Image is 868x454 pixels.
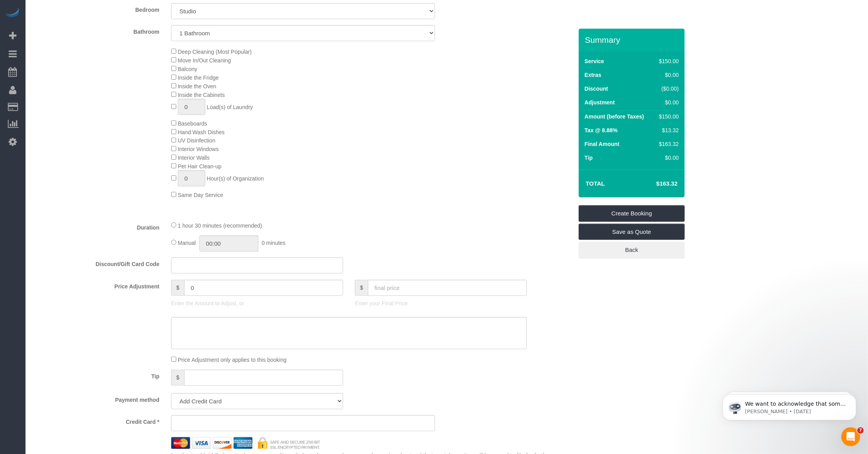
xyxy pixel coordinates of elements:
[656,126,679,134] div: $13.32
[178,419,428,427] iframe: Secure card payment input frame
[579,242,685,258] a: Back
[579,205,685,222] a: Create Booking
[178,92,225,98] span: Inside the Cabinets
[5,8,20,19] img: Automaid Logo
[656,154,679,162] div: $0.00
[178,129,225,135] span: Hand Wash Dishes
[178,83,216,89] span: Inside the Oven
[586,180,605,187] strong: Total
[178,146,219,152] span: Interior Windows
[585,35,681,44] h3: Summary
[585,154,593,162] label: Tip
[27,257,165,268] label: Discount/Gift Card Code
[656,71,679,79] div: $0.00
[27,415,165,426] label: Credit Card *
[585,57,604,65] label: Service
[585,126,618,134] label: Tax @ 8.88%
[171,299,343,307] p: Enter the Amount to Adjust, or
[355,280,368,296] span: $
[178,120,207,127] span: Baseboards
[178,155,210,161] span: Interior Walls
[27,25,165,36] label: Bathroom
[585,140,619,148] label: Final Amount
[656,140,679,148] div: $163.32
[585,98,615,106] label: Adjustment
[27,3,165,14] label: Bedroom
[633,181,678,187] h4: $163.32
[178,192,223,198] span: Same Day Service
[171,370,184,386] span: $
[165,437,326,449] img: credit cards
[178,357,287,363] span: Price Adjustment only applies to this booking
[27,393,165,404] label: Payment method
[585,85,608,93] label: Discount
[656,85,679,93] div: ($0.00)
[178,57,231,64] span: Move In/Out Cleaning
[34,23,135,130] span: We want to acknowledge that some users may be experiencing lag or slower performance in our softw...
[656,113,679,120] div: $150.00
[178,163,221,170] span: Pet Hair Clean-up
[656,98,679,106] div: $0.00
[27,370,165,380] label: Tip
[355,299,527,307] p: Enter your Final Price
[178,49,252,55] span: Deep Cleaning (Most Popular)
[178,240,196,246] span: Manual
[207,104,253,110] span: Load(s) of Laundry
[178,75,219,81] span: Inside the Fridge
[656,57,679,65] div: $150.00
[368,280,527,296] input: final price
[178,137,216,144] span: UV Disinfection
[261,240,285,246] span: 0 minutes
[27,280,165,290] label: Price Adjustment
[171,280,184,296] span: $
[841,427,860,446] iframe: Intercom live chat
[207,175,264,182] span: Hour(s) of Organization
[34,30,135,37] p: Message from Ellie, sent 3d ago
[585,113,644,120] label: Amount (before Taxes)
[178,66,197,72] span: Balcony
[585,71,601,79] label: Extras
[857,427,864,434] span: 7
[27,221,165,232] label: Duration
[579,224,685,240] a: Save as Quote
[711,378,868,433] iframe: Intercom notifications message
[178,222,262,229] span: 1 hour 30 minutes (recommended)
